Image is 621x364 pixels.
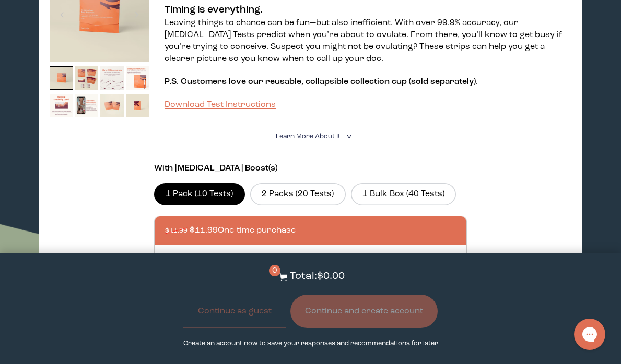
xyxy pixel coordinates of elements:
[100,94,124,117] img: thumbnail image
[126,94,149,117] img: thumbnail image
[154,183,245,205] label: 1 Pack (10 Tests)
[75,94,99,117] img: thumbnail image
[165,78,476,86] span: P.S. Customers love our reusable, collapsible collection cup (sold separately)
[100,66,124,90] img: thumbnail image
[269,265,280,276] span: 0
[75,66,99,90] img: thumbnail image
[290,269,345,284] p: Total: $0.00
[351,183,456,205] label: 1 Bulk Box (40 Tests)
[50,66,73,90] img: thumbnail image
[276,133,341,140] span: Learn More About it
[165,101,276,109] a: Download Test Instructions
[276,131,346,141] summary: Learn More About it <
[250,183,346,205] label: 2 Packs (20 Tests)
[290,295,438,328] button: Continue and create account
[476,78,478,86] span: .
[183,295,286,328] button: Continue as guest
[126,66,149,90] img: thumbnail image
[569,315,611,354] iframe: Gorgias live chat messenger
[165,17,571,65] p: Leaving things to chance can be fun—but also inefficient. With over 99.9% accuracy, our [MEDICAL_...
[343,134,353,139] i: <
[50,94,73,117] img: thumbnail image
[165,5,263,15] strong: Timing is everything.
[183,338,438,348] p: Create an account now to save your responses and recommendations for later
[154,163,467,175] p: With [MEDICAL_DATA] Boost(s)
